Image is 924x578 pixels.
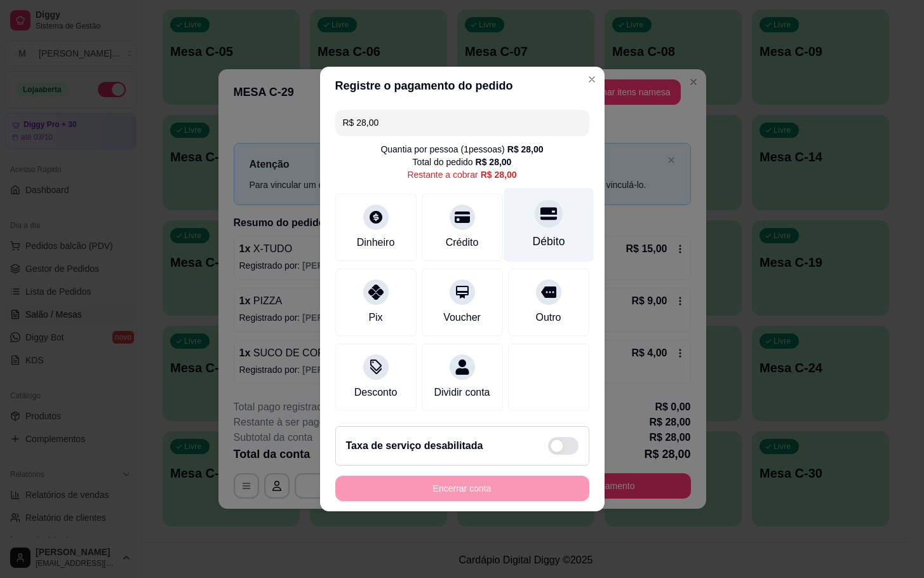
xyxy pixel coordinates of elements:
[476,156,512,168] div: R$ 28,00
[443,310,481,325] div: Voucher
[368,310,382,325] div: Pix
[346,438,483,454] h2: Taxa de serviço desabilitada
[413,156,512,168] div: Total do pedido
[535,310,561,325] div: Outro
[507,143,544,156] div: R$ 28,00
[380,143,543,156] div: Quantia por pessoa ( 1 pessoas)
[481,168,517,181] div: R$ 28,00
[582,69,602,90] button: Close
[320,67,605,105] header: Registre o pagamento do pedido
[446,235,479,250] div: Crédito
[357,235,395,250] div: Dinheiro
[343,110,582,135] input: Ex.: hambúrguer de cordeiro
[407,168,516,181] div: Restante a cobrar
[532,233,565,250] div: Débito
[354,385,398,400] div: Desconto
[434,385,490,400] div: Dividir conta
